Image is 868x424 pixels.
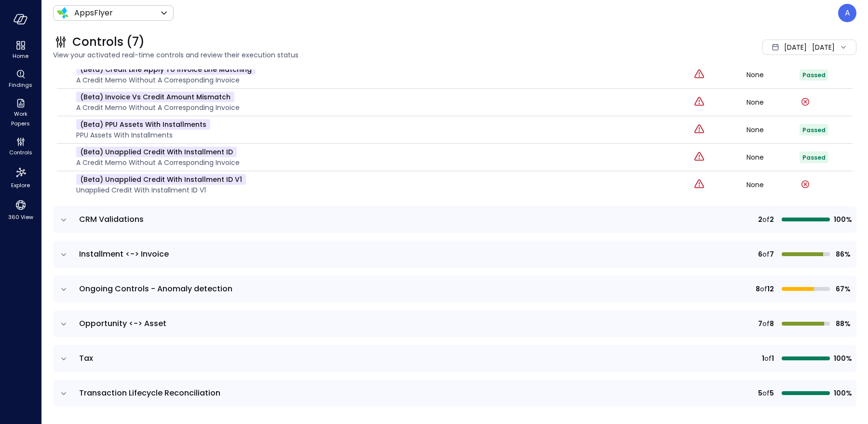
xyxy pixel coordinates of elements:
span: 7 [770,249,774,260]
span: 12 [767,284,774,294]
span: Opportunity <-> Asset [79,318,166,329]
div: Critical [693,123,705,136]
p: A [845,7,850,19]
div: None [746,154,800,161]
span: of [762,318,770,329]
button: expand row [59,285,68,294]
p: A credit memo without a corresponding invoice [76,102,240,113]
button: expand row [59,354,68,364]
span: of [760,284,767,294]
div: Work Papers [2,96,39,129]
div: Home [2,39,39,62]
span: 100% [834,388,851,398]
div: 360 View [2,197,39,223]
span: 67% [834,284,851,294]
div: Critical [693,68,705,81]
span: Controls [9,148,32,157]
span: Work Papers [6,109,35,128]
div: Control run failed on: Sep 1, 2025 Error message: RequestId: cda0ace6-a632-41a4-a398-63352fdb6d23... [800,96,811,108]
button: expand row [59,389,68,398]
div: None [746,99,800,106]
span: 5 [758,388,762,398]
p: Unapplied Credit with Installment ID v1 [76,185,246,195]
p: (beta) Credit line Apply to Invoice line matching [76,64,256,75]
p: PPU Assets with Installments [76,130,210,140]
span: 100% [834,214,851,225]
div: Controls [2,135,39,158]
p: (beta) Invoice Vs Credit amount mismatch [76,92,234,102]
span: [DATE] [784,42,807,53]
span: of [764,353,772,364]
div: Critical [693,96,705,109]
p: (beta) Unapplied Credit with Installment ID [76,147,237,157]
div: Avi Brandwain [838,4,856,22]
span: Controls (7) [72,34,145,50]
div: None [746,181,800,188]
p: (beta) PPU Assets with Installments [76,119,210,130]
span: Ongoing Controls - Anomaly detection [79,283,232,294]
span: 2 [770,214,774,225]
p: A credit memo without a corresponding invoice [76,157,240,168]
button: expand row [59,215,68,225]
span: 8 [770,318,774,329]
span: Transaction Lifecycle Reconciliation [79,387,220,398]
span: of [762,388,770,398]
span: 86% [834,249,851,260]
div: Control run failed on: Sep 1, 2025 Error message: 1.src_id` = t.transaction_internal_id)': (1054,... [800,178,811,190]
span: 8 [756,284,760,294]
div: Critical [693,151,705,164]
span: 2 [758,214,762,225]
span: 7 [758,318,762,329]
div: Findings [2,68,39,91]
span: of [762,249,770,260]
span: 100% [834,353,851,364]
img: Icon [57,7,68,19]
button: expand row [59,319,68,329]
span: 88% [834,318,851,329]
span: 1 [772,353,774,364]
button: expand row [59,250,68,260]
span: View your activated real-time controls and review their execution status [53,50,620,60]
span: Findings [9,80,32,90]
span: 1 [762,353,764,364]
span: 360 View [8,212,33,222]
span: Explore [11,180,30,190]
span: Passed [802,153,826,162]
span: 6 [758,249,762,260]
div: None [746,71,800,78]
span: Installment <-> Invoice [79,248,169,260]
span: Home [13,51,28,61]
p: (beta) Unapplied Credit with Installment ID v1 [76,174,246,185]
span: of [762,214,770,225]
div: Explore [2,164,39,191]
p: A credit memo without a corresponding invoice [76,75,256,85]
span: Tax [79,353,93,364]
span: 5 [770,388,774,398]
div: Critical [693,178,705,191]
span: Passed [802,126,826,134]
span: Passed [802,71,826,79]
span: CRM Validations [79,214,144,225]
div: None [746,126,800,133]
p: AppsFlyer [74,7,113,19]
